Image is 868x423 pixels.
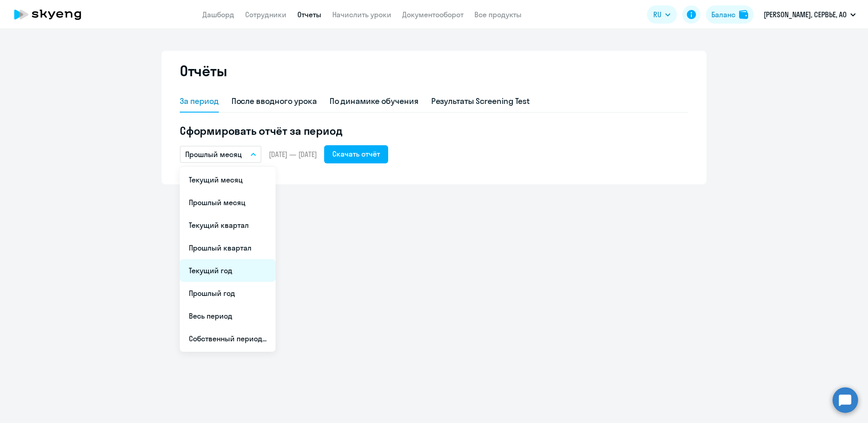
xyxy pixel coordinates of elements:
a: Дашборд [202,10,234,19]
button: Прошлый месяц [180,146,261,163]
a: Документооборот [402,10,464,19]
p: [PERSON_NAME], СЕРВЬЕ, АО [764,9,847,20]
h5: Сформировать отчёт за период [180,123,688,138]
div: После вводного урока [232,95,317,107]
div: По динамике обучения [330,95,419,107]
span: [DATE] — [DATE] [269,149,317,159]
div: Результаты Screening Test [431,95,530,107]
a: Отчеты [297,10,321,19]
button: Балансbalance [706,5,754,24]
a: Все продукты [474,10,522,19]
a: Сотрудники [245,10,286,19]
span: RU [653,9,661,20]
div: Баланс [711,9,735,20]
ul: RU [180,167,276,352]
div: За период [180,95,219,107]
button: RU [647,5,677,24]
a: Начислить уроки [332,10,391,19]
img: balance [739,10,748,19]
h2: Отчёты [180,62,227,80]
button: [PERSON_NAME], СЕРВЬЕ, АО [759,4,860,25]
button: Скачать отчёт [324,145,388,163]
p: Прошлый месяц [185,149,242,160]
div: Скачать отчёт [332,148,380,159]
